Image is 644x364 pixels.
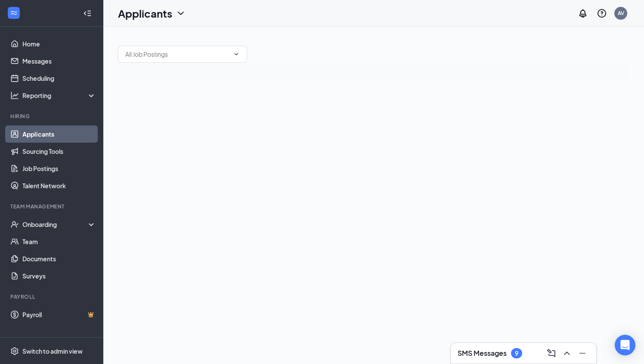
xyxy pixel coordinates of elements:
[10,113,94,120] div: Hiring
[22,306,96,323] a: PayrollCrown
[22,220,89,229] div: Onboarding
[577,348,588,358] svg: Minimize
[562,348,572,358] svg: ChevronUp
[22,347,83,355] div: Switch to admin view
[22,125,96,143] a: Applicants
[22,160,96,177] a: Job Postings
[22,52,96,70] a: Messages
[22,70,96,87] a: Scheduling
[233,51,240,58] svg: ChevronDown
[545,346,558,360] button: ComposeMessage
[597,8,607,18] svg: QuestionInfo
[176,8,186,18] svg: ChevronDown
[22,250,96,267] a: Documents
[615,335,635,355] div: Open Intercom Messenger
[515,350,518,357] div: 9
[22,91,96,100] div: Reporting
[22,233,96,250] a: Team
[10,347,19,355] svg: Settings
[578,8,588,18] svg: Notifications
[22,177,96,194] a: Talent Network
[9,9,18,17] svg: WorkstreamLogo
[22,143,96,160] a: Sourcing Tools
[22,267,96,284] a: Surveys
[458,349,507,358] h3: SMS Messages
[10,293,94,300] div: Payroll
[10,91,19,100] svg: Analysis
[10,220,19,229] svg: UserCheck
[10,203,94,210] div: Team Management
[22,35,96,52] a: Home
[546,348,557,358] svg: ComposeMessage
[560,346,574,360] button: ChevronUp
[125,49,229,59] input: All Job Postings
[618,9,624,17] div: AV
[83,9,92,18] svg: Collapse
[118,6,172,21] h1: Applicants
[576,346,589,360] button: Minimize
